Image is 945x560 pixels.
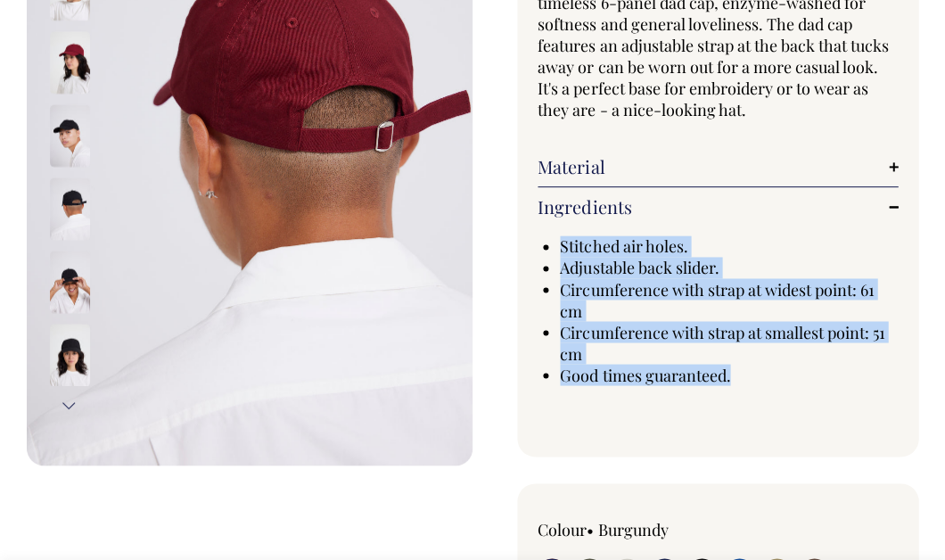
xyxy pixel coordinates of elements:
[560,278,874,321] span: Circumference with strap at widest point: 61 cm
[50,177,90,240] img: black
[56,385,83,425] button: Next
[50,31,90,94] img: burgundy
[50,251,90,313] img: black
[538,156,898,177] a: Material
[50,324,90,386] img: black
[50,104,90,167] img: black
[560,235,687,257] span: Stitched air holes.
[538,196,898,218] a: Ingredients
[560,257,719,278] span: Adjustable back slider.
[587,519,594,540] span: •
[538,519,682,540] div: Colour
[560,321,884,364] span: Circumference with strap at smallest point: 51 cm
[560,364,730,385] span: Good times guaranteed.
[597,519,668,540] label: Burgundy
